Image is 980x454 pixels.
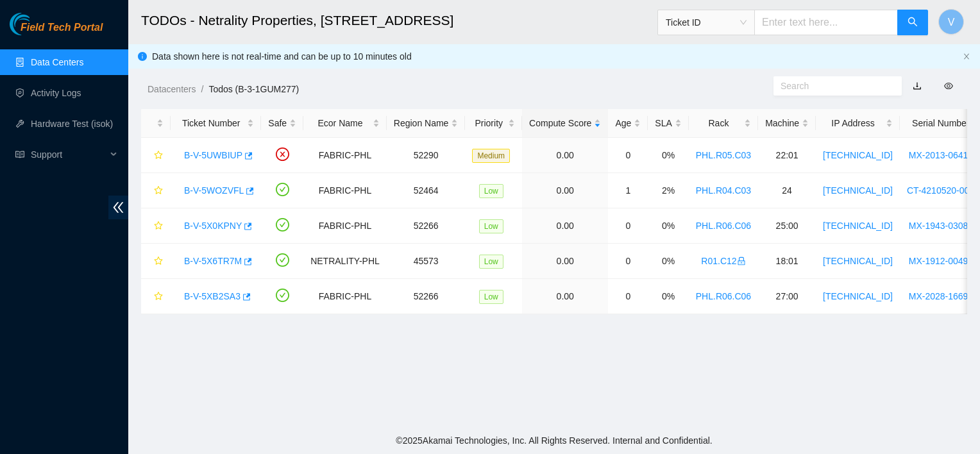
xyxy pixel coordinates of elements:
td: 52464 [387,173,466,208]
td: 0 [608,244,648,279]
td: 0% [648,244,688,279]
td: FABRIC-PHL [303,208,387,244]
td: FABRIC-PHL [303,138,387,173]
span: Field Tech Portal [21,22,103,34]
td: 22:01 [758,138,816,173]
span: Ticket ID [666,13,747,32]
a: PHL.R06.C06 [696,291,751,301]
td: 0 [608,138,648,173]
button: star [148,286,164,307]
span: star [154,221,163,231]
span: V [948,14,955,30]
td: 52266 [387,208,466,244]
a: [TECHNICAL_ID] [823,185,893,196]
td: 0 [608,279,648,314]
td: NETRALITY-PHL [303,244,387,279]
td: 0.00 [522,138,608,173]
span: check-circle [276,289,289,302]
a: download [913,81,922,91]
span: star [154,292,163,302]
a: R01.C12lock [701,256,745,266]
input: Search [781,79,884,93]
span: double-left [108,196,128,219]
button: close [963,53,970,61]
span: close [963,53,970,60]
span: star [154,256,163,267]
td: 52290 [387,138,466,173]
button: V [938,9,964,35]
a: [TECHNICAL_ID] [823,150,893,160]
a: Akamai TechnologiesField Tech Portal [10,23,103,40]
td: 1 [608,173,648,208]
img: Akamai Technologies [10,13,65,35]
a: PHL.R05.C03 [696,150,751,160]
td: 27:00 [758,279,816,314]
a: Todos (B-3-1GUM277) [208,84,299,94]
a: PHL.R06.C06 [696,221,751,231]
span: Low [479,290,503,304]
td: FABRIC-PHL [303,173,387,208]
button: star [148,145,164,165]
button: search [897,10,928,35]
a: B-V-5UWBIUP [184,150,242,160]
span: search [908,17,918,29]
td: 24 [758,173,816,208]
td: 0% [648,279,688,314]
td: 0.00 [522,279,608,314]
span: read [15,150,24,159]
span: star [154,151,163,161]
a: B-V-5XB2SA3 [184,291,241,301]
button: star [148,251,164,271]
a: Hardware Test (isok) [31,119,113,129]
footer: © 2025 Akamai Technologies, Inc. All Rights Reserved. Internal and Confidential. [128,427,980,454]
td: 25:00 [758,208,816,244]
td: 18:01 [758,244,816,279]
a: Datacenters [148,84,196,94]
td: 0.00 [522,244,608,279]
input: Enter text here... [754,10,898,35]
span: Low [479,184,503,198]
a: Activity Logs [31,88,81,98]
a: B-V-5WOZVFL [184,185,244,196]
a: PHL.R04.C03 [696,185,751,196]
a: [TECHNICAL_ID] [823,256,893,266]
span: Support [31,142,106,167]
span: lock [737,256,746,265]
td: FABRIC-PHL [303,279,387,314]
a: [TECHNICAL_ID] [823,221,893,231]
span: close-circle [276,147,289,161]
span: Medium [472,149,510,163]
span: check-circle [276,218,289,231]
td: 0% [648,138,688,173]
a: Data Centers [31,57,83,67]
td: 52266 [387,279,466,314]
span: Low [479,219,503,233]
td: 0% [648,208,688,244]
span: / [201,84,203,94]
td: 45573 [387,244,466,279]
a: B-V-5X0KPNY [184,221,242,231]
td: 0.00 [522,208,608,244]
span: Low [479,255,503,269]
td: 2% [648,173,688,208]
button: star [148,180,164,201]
span: eye [944,81,953,90]
span: check-circle [276,183,289,196]
a: [TECHNICAL_ID] [823,291,893,301]
span: star [154,186,163,196]
a: B-V-5X6TR7M [184,256,242,266]
button: download [903,76,931,96]
button: star [148,215,164,236]
td: 0 [608,208,648,244]
span: check-circle [276,253,289,267]
td: 0.00 [522,173,608,208]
